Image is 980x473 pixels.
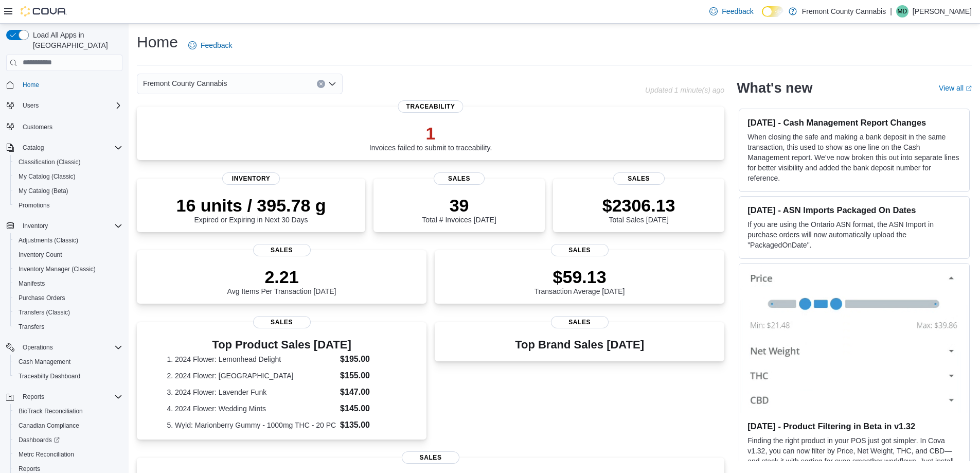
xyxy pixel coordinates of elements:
button: Reports [2,390,127,404]
button: Customers [2,119,127,134]
span: Customers [19,120,122,133]
a: BioTrack Reconciliation [14,405,87,417]
h3: [DATE] - Product Filtering in Beta in v1.32 [747,421,961,431]
span: Purchase Orders [14,292,122,304]
button: Users [19,99,43,112]
div: Transaction Average [DATE] [534,267,625,295]
dt: 4. 2024 Flower: Wedding Mints [167,404,336,414]
span: Traceabilty Dashboard [14,370,122,382]
span: Inventory Manager (Classic) [14,263,122,275]
div: Total # Invoices [DATE] [422,195,496,224]
button: My Catalog (Beta) [10,184,127,198]
a: Cash Management [14,356,75,368]
span: Adjustments (Classic) [19,236,78,244]
dd: $195.00 [340,353,397,365]
button: BioTrack Reconciliation [10,404,127,418]
button: Operations [19,341,57,354]
p: When closing the safe and making a bank deposit in the same transaction, this used to show as one... [747,132,961,183]
span: Sales [253,244,311,256]
button: Inventory [19,220,52,232]
svg: External link [966,85,972,92]
span: Manifests [19,279,45,288]
p: 2.21 [227,267,336,287]
span: Classification (Classic) [14,156,122,168]
span: Feedback [201,40,232,50]
button: Users [2,98,127,113]
span: BioTrack Reconciliation [14,405,122,417]
span: Inventory [222,172,280,185]
span: Dark Mode [762,17,762,17]
a: Traceabilty Dashboard [14,370,84,382]
span: Catalog [23,144,44,152]
span: Canadian Compliance [14,419,122,432]
a: Classification (Classic) [14,156,85,168]
span: Inventory [23,222,48,230]
span: Cash Management [19,358,70,366]
button: Purchase Orders [10,291,127,305]
span: BioTrack Reconciliation [19,407,83,415]
span: Manifests [14,277,122,290]
h3: [DATE] - ASN Imports Packaged On Dates [747,205,961,215]
button: Classification (Classic) [10,155,127,169]
dt: 2. 2024 Flower: [GEOGRAPHIC_DATA] [167,371,336,381]
span: Dashboards [19,436,60,444]
button: Manifests [10,276,127,291]
a: My Catalog (Classic) [14,170,80,183]
span: Inventory [19,220,122,232]
span: Reports [19,391,122,403]
h3: Top Product Sales [DATE] [167,339,396,351]
span: Transfers [14,321,122,333]
span: Dashboards [14,434,122,446]
span: My Catalog (Beta) [14,185,122,197]
div: Invoices failed to submit to traceability. [369,123,492,152]
span: Catalog [19,142,122,154]
button: Clear input [317,80,325,88]
dt: 1. 2024 Flower: Lemonhead Delight [167,354,336,364]
span: Customers [23,123,52,131]
span: Sales [402,451,459,464]
span: Reports [19,465,40,473]
h3: Top Brand Sales [DATE] [515,339,644,351]
button: Catalog [19,142,48,154]
dt: 3. 2024 Flower: Lavender Funk [167,387,336,397]
button: My Catalog (Classic) [10,169,127,184]
dd: $145.00 [340,402,397,415]
a: Inventory Manager (Classic) [14,263,100,275]
span: Promotions [19,201,50,209]
span: Sales [253,316,311,328]
span: Traceability [398,100,464,113]
button: Canadian Compliance [10,418,127,433]
span: Classification (Classic) [19,158,81,166]
span: My Catalog (Classic) [19,172,76,181]
p: 16 units / 395.78 g [176,195,326,216]
button: Open list of options [328,80,336,88]
h2: What's new [737,80,812,96]
p: 1 [369,123,492,144]
span: Operations [19,341,122,354]
span: Users [23,101,39,110]
div: Megan Dame [896,5,908,17]
span: Users [19,99,122,112]
p: Updated 1 minute(s) ago [645,86,724,94]
a: Transfers (Classic) [14,306,74,319]
span: Reports [23,393,44,401]
span: Sales [434,172,485,185]
span: Fremont County Cannabis [143,77,227,90]
span: MD [898,5,907,17]
img: Cova [21,6,67,16]
a: Feedback [184,35,236,56]
p: $59.13 [534,267,625,287]
span: Sales [551,244,609,256]
a: Customers [19,121,57,133]
a: Adjustments (Classic) [14,234,82,247]
p: 39 [422,195,496,216]
span: Traceabilty Dashboard [19,372,80,380]
a: View allExternal link [939,84,972,92]
p: Fremont County Cannabis [802,5,886,17]
dd: $155.00 [340,370,397,382]
span: Inventory Count [14,249,122,261]
span: Adjustments (Classic) [14,234,122,247]
dd: $135.00 [340,419,397,431]
a: Transfers [14,321,48,333]
span: Transfers (Classic) [19,308,70,317]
